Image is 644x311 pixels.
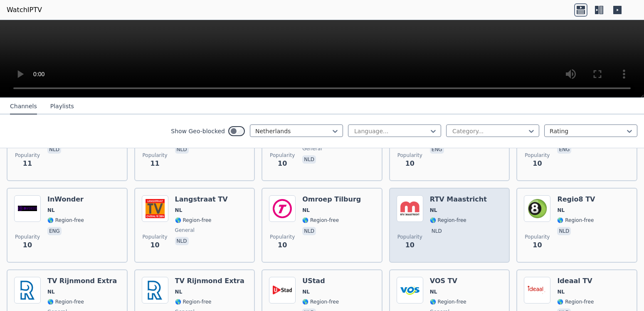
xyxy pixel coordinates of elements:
p: nld [47,145,61,154]
h6: TV Rijnmond Extra [175,277,244,285]
span: NL [557,207,565,214]
span: NL [302,289,310,295]
span: 10 [23,240,32,250]
img: RTV Maastricht [397,195,423,222]
span: 🌎 Region-free [557,299,594,305]
h6: RTV Maastricht [430,195,487,204]
img: Langstraat TV [142,195,168,222]
span: 🌎 Region-free [302,299,339,305]
span: 11 [150,159,159,169]
span: 10 [533,159,542,169]
span: Popularity [525,234,550,240]
h6: Langstraat TV [175,195,228,204]
h6: InWonder [47,195,84,204]
span: NL [175,289,183,295]
span: NL [175,207,183,214]
p: nld [175,237,189,245]
span: 🌎 Region-free [557,217,594,224]
span: 🌎 Region-free [175,217,212,224]
p: nld [557,227,571,235]
span: Popularity [15,152,40,159]
span: Popularity [15,234,40,240]
img: InWonder [14,195,41,222]
span: 10 [278,159,287,169]
h6: TV Rijnmond Extra [47,277,117,285]
span: 10 [405,159,415,169]
label: Show Geo-blocked [171,127,225,135]
span: 🌎 Region-free [47,217,84,224]
span: Popularity [143,152,168,159]
span: general [302,145,322,152]
p: nld [175,145,189,154]
span: NL [47,289,55,295]
span: 🌎 Region-free [430,299,466,305]
span: 🌎 Region-free [47,299,84,305]
img: UStad [269,277,296,304]
p: eng [430,145,444,154]
p: nld [430,227,444,235]
button: Channels [10,99,37,114]
h6: VOS TV [430,277,466,285]
p: nld [302,155,316,164]
p: nld [302,227,316,235]
span: 🌎 Region-free [302,217,339,224]
img: Regio8 TV [524,195,550,222]
h6: Omroep Tilburg [302,195,361,204]
p: eng [557,145,571,154]
p: eng [47,227,62,235]
h6: Regio8 TV [557,195,595,204]
h6: UStad [302,277,339,285]
span: 10 [278,240,287,250]
span: NL [430,207,437,214]
span: NL [47,207,55,214]
span: 10 [405,240,415,250]
span: Popularity [397,234,422,240]
span: Popularity [525,152,550,159]
img: TV Rijnmond Extra [142,277,168,304]
span: 🌎 Region-free [175,299,212,305]
a: WatchIPTV [7,5,42,15]
span: Popularity [270,152,295,159]
span: 🌎 Region-free [430,217,466,224]
img: TV Rijnmond Extra [14,277,41,304]
span: NL [557,289,565,295]
span: Popularity [397,152,422,159]
span: 10 [533,240,542,250]
span: 11 [23,159,32,169]
span: NL [430,289,437,295]
img: VOS TV [397,277,423,304]
img: Ideaal TV [524,277,550,304]
span: NL [302,207,310,214]
span: 10 [150,240,159,250]
span: Popularity [143,234,168,240]
span: general [175,227,195,234]
span: Popularity [270,234,295,240]
button: Playlists [50,99,74,114]
img: Omroep Tilburg [269,195,296,222]
h6: Ideaal TV [557,277,594,285]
